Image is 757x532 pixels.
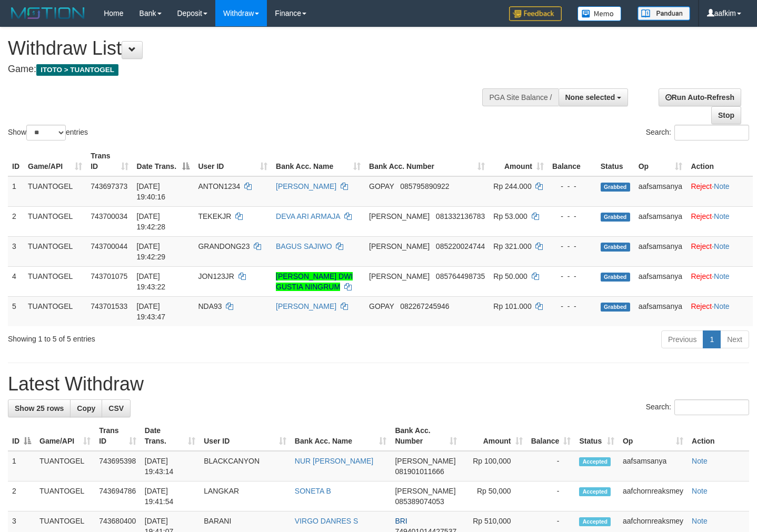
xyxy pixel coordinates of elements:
[8,236,24,266] td: 3
[634,146,687,176] th: Op: activate to sort column ascending
[86,146,132,176] th: Trans ID: activate to sort column ascending
[15,404,64,413] span: Show 25 rows
[8,296,24,326] td: 5
[91,302,127,310] span: 743701533
[634,266,687,296] td: aafsamsanya
[137,272,166,291] span: [DATE] 19:43:22
[295,487,331,495] a: SONETA B
[714,242,730,250] a: Note
[686,206,753,236] td: ·
[601,303,630,312] span: Grabbed
[24,146,86,176] th: Game/API: activate to sort column ascending
[198,242,250,250] span: GRANDONG23
[714,302,730,310] a: Note
[577,6,622,21] img: Button%20Memo.svg
[198,212,231,220] span: TEKEKJR
[35,451,95,481] td: TUANTOGEL
[369,212,430,220] span: [PERSON_NAME]
[102,399,131,417] a: CSV
[391,421,461,451] th: Bank Acc. Number: activate to sort column ascending
[276,212,340,220] a: DEVA ARI ARMAJA
[8,64,494,75] h4: Game:
[400,302,449,310] span: Copy 082267245946 to clipboard
[601,273,630,282] span: Grabbed
[200,481,291,511] td: LANGKAR
[8,5,88,21] img: MOTION_logo.png
[579,487,611,496] span: Accepted
[552,241,592,252] div: - - -
[691,302,712,310] a: Reject
[70,399,102,417] a: Copy
[276,242,332,250] a: BAGUS SAJIWO
[619,421,688,451] th: Op: activate to sort column ascending
[461,451,526,481] td: Rp 100,000
[674,399,749,415] input: Search:
[137,212,166,231] span: [DATE] 19:42:28
[720,330,749,348] a: Next
[691,272,712,280] a: Reject
[8,146,24,176] th: ID
[552,211,592,222] div: - - -
[509,6,562,21] img: Feedback.jpg
[436,242,485,250] span: Copy 085220024744 to clipboard
[8,481,35,511] td: 2
[579,457,611,466] span: Accepted
[8,176,24,207] td: 1
[272,146,365,176] th: Bank Acc. Name: activate to sort column ascending
[565,93,615,102] span: None selected
[200,421,291,451] th: User ID: activate to sort column ascending
[108,404,124,413] span: CSV
[8,451,35,481] td: 1
[8,399,71,417] a: Show 25 rows
[575,421,619,451] th: Status: activate to sort column ascending
[24,266,86,296] td: TUANTOGEL
[8,125,88,140] label: Show entries
[436,212,485,220] span: Copy 081332136783 to clipboard
[714,182,730,190] a: Note
[686,236,753,266] td: ·
[198,302,222,310] span: NDA93
[8,421,35,451] th: ID: activate to sort column descending
[24,296,86,326] td: TUANTOGEL
[365,146,489,176] th: Bank Acc. Number: activate to sort column ascending
[461,481,526,511] td: Rp 50,000
[276,302,336,310] a: [PERSON_NAME]
[141,451,200,481] td: [DATE] 19:43:14
[489,146,548,176] th: Amount: activate to sort column ascending
[548,146,596,176] th: Balance
[711,106,741,124] a: Stop
[559,88,629,106] button: None selected
[634,236,687,266] td: aafsamsanya
[395,467,444,476] span: Copy 081901011666 to clipboard
[619,481,688,511] td: aafchornreaksmey
[91,212,127,220] span: 743700034
[36,64,118,76] span: ITOTO > TUANTOGEL
[395,517,407,525] span: BRI
[686,266,753,296] td: ·
[24,176,86,207] td: TUANTOGEL
[493,302,531,310] span: Rp 101.000
[692,487,708,495] a: Note
[8,374,749,395] h1: Latest Withdraw
[194,146,272,176] th: User ID: activate to sort column ascending
[552,181,592,192] div: - - -
[24,236,86,266] td: TUANTOGEL
[601,213,630,222] span: Grabbed
[436,272,485,280] span: Copy 085764498735 to clipboard
[634,176,687,207] td: aafsamsanya
[8,329,307,344] div: Showing 1 to 5 of 5 entries
[295,457,373,465] a: NUR [PERSON_NAME]
[8,206,24,236] td: 2
[691,242,712,250] a: Reject
[91,182,127,190] span: 743697373
[369,242,430,250] span: [PERSON_NAME]
[482,88,558,106] div: PGA Site Balance /
[686,296,753,326] td: ·
[493,182,531,190] span: Rp 244.000
[400,182,449,190] span: Copy 085795890922 to clipboard
[395,487,455,495] span: [PERSON_NAME]
[674,125,749,140] input: Search:
[493,242,531,250] span: Rp 321.000
[137,182,166,201] span: [DATE] 19:40:16
[137,302,166,321] span: [DATE] 19:43:47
